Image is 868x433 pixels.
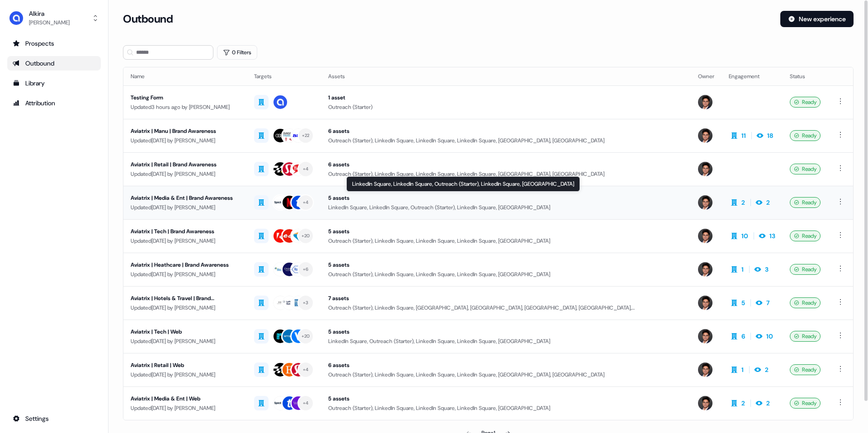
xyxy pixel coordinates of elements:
[328,103,684,112] div: Outreach (Starter)
[303,198,309,207] div: + 4
[698,195,712,210] img: Hugh
[131,361,240,370] div: Aviatrix | Retail | Web
[13,59,95,68] div: Outbound
[698,329,712,344] img: Hugh
[698,162,712,176] img: Hugh
[328,270,684,279] div: Outreach (Starter), LinkedIn Square, LinkedIn Square, LinkedIn Square, [GEOGRAPHIC_DATA]
[7,411,101,426] a: Go to integrations
[698,262,712,277] img: Hugh
[328,227,684,236] div: 5 assets
[131,260,240,269] div: Aviatrix | Heathcare | Brand Awareness
[328,260,684,269] div: 5 assets
[303,265,309,273] div: + 6
[303,399,309,407] div: + 4
[13,99,95,108] div: Attribution
[131,236,240,245] div: Updated [DATE] by [PERSON_NAME]
[7,76,101,90] a: Go to templates
[783,67,828,85] th: Status
[328,169,684,179] div: Outreach (Starter), LinkedIn Square, LinkedIn Square, LinkedIn Square, [GEOGRAPHIC_DATA], [GEOGRA...
[741,332,745,341] div: 6
[790,130,821,141] div: Ready
[303,366,309,374] div: + 4
[328,370,684,379] div: Outreach (Starter), LinkedIn Square, LinkedIn Square, LinkedIn Square, [GEOGRAPHIC_DATA], [GEOGRA...
[131,270,240,279] div: Updated [DATE] by [PERSON_NAME]
[7,96,101,110] a: Go to attribution
[766,332,773,341] div: 10
[131,394,240,403] div: Aviatrix | Media & Ent | Web
[303,299,309,307] div: + 3
[328,337,684,346] div: LinkedIn Square, Outreach (Starter), LinkedIn Square, LinkedIn Square, [GEOGRAPHIC_DATA]
[328,203,684,212] div: LinkedIn Square, LinkedIn Square, Outreach (Starter), LinkedIn Square, [GEOGRAPHIC_DATA]
[303,165,309,173] div: + 4
[741,198,745,207] div: 2
[131,93,240,102] div: Testing Form
[131,227,240,236] div: Aviatrix | Tech | Brand Awareness
[13,79,95,88] div: Library
[13,414,95,423] div: Settings
[7,7,101,29] button: Alkira[PERSON_NAME]
[790,364,821,375] div: Ready
[131,294,240,303] div: Aviatrix | Hotels & Travel | Brand Awareness
[328,193,684,202] div: 5 assets
[741,131,746,140] div: 11
[741,231,748,240] div: 10
[131,103,240,112] div: Updated 3 hours ago by [PERSON_NAME]
[131,404,240,413] div: Updated [DATE] by [PERSON_NAME]
[722,67,783,85] th: Engagement
[346,176,580,192] div: LinkedIn Square, LinkedIn Square, Outreach (Starter), LinkedIn Square, [GEOGRAPHIC_DATA]
[7,36,101,51] a: Go to prospects
[328,404,684,413] div: Outreach (Starter), LinkedIn Square, LinkedIn Square, LinkedIn Square, [GEOGRAPHIC_DATA]
[766,298,769,307] div: 7
[247,67,321,85] th: Targets
[766,198,770,207] div: 2
[131,203,240,212] div: Updated [DATE] by [PERSON_NAME]
[328,127,684,136] div: 6 assets
[698,128,712,143] img: Hugh
[698,95,712,109] img: Hugh
[131,370,240,379] div: Updated [DATE] by [PERSON_NAME]
[765,365,769,374] div: 2
[328,136,684,145] div: Outreach (Starter), LinkedIn Square, LinkedIn Square, LinkedIn Square, [GEOGRAPHIC_DATA], [GEOGRA...
[790,231,821,241] div: Ready
[29,9,70,18] div: Alkira
[328,303,684,312] div: Outreach (Starter), LinkedIn Square, [GEOGRAPHIC_DATA], [GEOGRAPHIC_DATA], [GEOGRAPHIC_DATA], [GE...
[131,327,240,336] div: Aviatrix | Tech | Web
[790,297,821,308] div: Ready
[741,365,744,374] div: 1
[131,136,240,145] div: Updated [DATE] by [PERSON_NAME]
[321,67,691,85] th: Assets
[302,132,310,140] div: + 22
[790,197,821,208] div: Ready
[765,265,769,274] div: 3
[766,399,770,408] div: 2
[328,236,684,245] div: Outreach (Starter), LinkedIn Square, LinkedIn Square, LinkedIn Square, [GEOGRAPHIC_DATA]
[790,398,821,409] div: Ready
[790,97,821,108] div: Ready
[790,264,821,275] div: Ready
[328,160,684,169] div: 6 assets
[328,93,684,102] div: 1 asset
[741,265,744,274] div: 1
[698,296,712,310] img: Hugh
[131,169,240,179] div: Updated [DATE] by [PERSON_NAME]
[302,332,310,340] div: + 20
[698,229,712,243] img: Hugh
[790,164,821,174] div: Ready
[328,294,684,303] div: 7 assets
[328,327,684,336] div: 5 assets
[328,361,684,370] div: 6 assets
[691,67,722,85] th: Owner
[698,362,712,377] img: Hugh
[741,399,745,408] div: 2
[123,67,247,85] th: Name
[328,394,684,403] div: 5 assets
[29,18,70,27] div: [PERSON_NAME]
[131,337,240,346] div: Updated [DATE] by [PERSON_NAME]
[123,12,173,26] h3: Outbound
[780,11,854,27] button: New experience
[131,160,240,169] div: Aviatrix | Retail | Brand Awareness
[769,231,775,240] div: 13
[217,45,257,60] button: 0 Filters
[131,127,240,136] div: Aviatrix | Manu | Brand Awareness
